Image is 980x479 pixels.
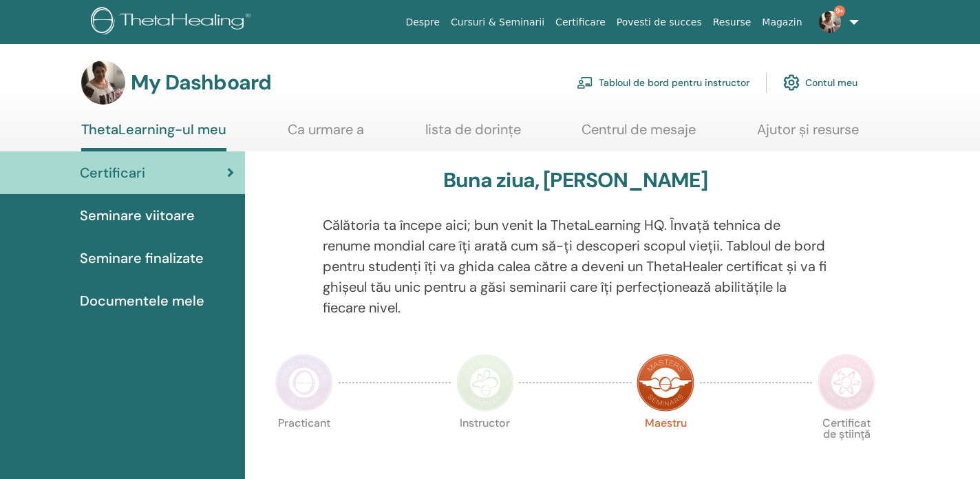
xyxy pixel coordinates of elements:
[443,168,707,193] h3: Buna ziua, [PERSON_NAME]
[550,10,611,35] a: Certificare
[131,70,271,95] h3: My Dashboard
[456,418,514,476] p: Instructor
[818,354,875,412] img: Certificate of Science
[582,121,696,148] a: Centrul de mesaje
[577,67,749,98] a: Tabloul de bord pentru instructor
[783,71,800,94] img: cog.svg
[80,248,204,268] span: Seminare finalizate
[757,121,859,148] a: Ajutor și resurse
[611,10,707,35] a: Povesti de succes
[81,61,125,105] img: default.jpg
[80,162,145,183] span: Certificari
[81,121,226,151] a: ThetaLearning-ul meu
[400,10,445,35] a: Despre
[288,121,364,148] a: Ca urmare a
[834,6,845,17] span: 9+
[819,11,841,33] img: default.jpg
[80,290,204,311] span: Documentele mele
[323,215,829,318] p: Călătoria ta începe aici; bun venit la ThetaLearning HQ. Învață tehnica de renume mondial care îț...
[707,10,757,35] a: Resurse
[637,418,694,476] p: Maestru
[80,205,195,226] span: Seminare viitoare
[577,76,593,89] img: chalkboard-teacher.svg
[637,354,694,412] img: Master
[783,67,857,98] a: Contul meu
[91,7,255,38] img: logo.png
[445,10,550,35] a: Cursuri & Seminarii
[456,354,514,412] img: Instructor
[275,354,333,412] img: Practitioner
[275,418,333,476] p: Practicant
[756,10,807,35] a: Magazin
[425,121,521,148] a: lista de dorințe
[818,418,875,476] p: Certificat de știință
